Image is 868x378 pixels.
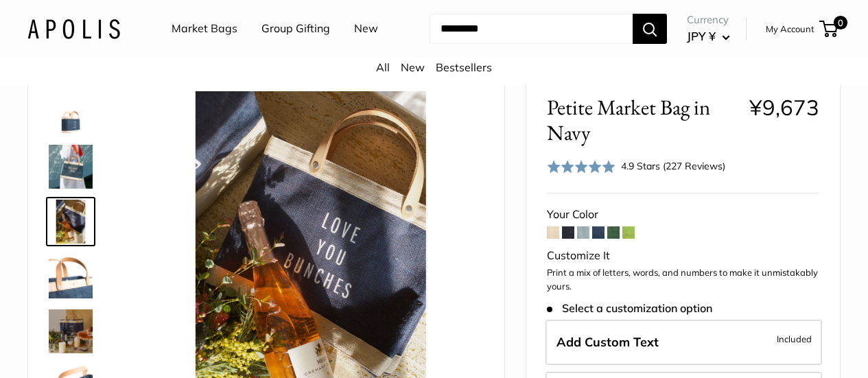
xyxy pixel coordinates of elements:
[777,331,812,347] span: Included
[49,200,93,244] img: Petite Market Bag in Navy
[749,94,819,121] span: ¥9,673
[821,21,838,37] a: 0
[49,90,93,134] img: Petite Market Bag in Navy
[687,25,730,47] button: JPY ¥
[687,29,716,43] span: JPY ¥
[687,10,730,29] span: Currency
[547,302,712,315] span: Select a customization option
[547,156,725,176] div: 4.9 Stars (227 Reviews)
[376,60,390,74] a: All
[46,87,95,137] a: Petite Market Bag in Navy
[547,95,739,145] span: Petite Market Bag in Navy
[633,14,667,44] button: Search
[547,266,819,293] p: Print a mix of letters, words, and numbers to make it unmistakably yours.
[27,19,120,38] img: Apolis
[834,16,847,29] span: 0
[261,19,330,39] a: Group Gifting
[556,334,659,350] span: Add Custom Text
[46,142,95,191] a: Petite Market Bag in Navy
[354,19,378,39] a: New
[766,21,814,37] a: My Account
[430,14,633,44] input: Search...
[49,255,93,298] img: description_Super soft and durable leather handles.
[46,307,95,356] a: Petite Market Bag in Navy
[436,60,492,74] a: Bestsellers
[546,320,822,365] label: Add Custom Text
[172,19,237,39] a: Market Bags
[49,309,93,353] img: Petite Market Bag in Navy
[547,246,819,266] div: Customize It
[46,252,95,301] a: description_Super soft and durable leather handles.
[49,145,93,189] img: Petite Market Bag in Navy
[621,158,725,174] div: 4.9 Stars (227 Reviews)
[547,204,819,225] div: Your Color
[401,60,425,74] a: New
[46,197,95,246] a: Petite Market Bag in Navy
